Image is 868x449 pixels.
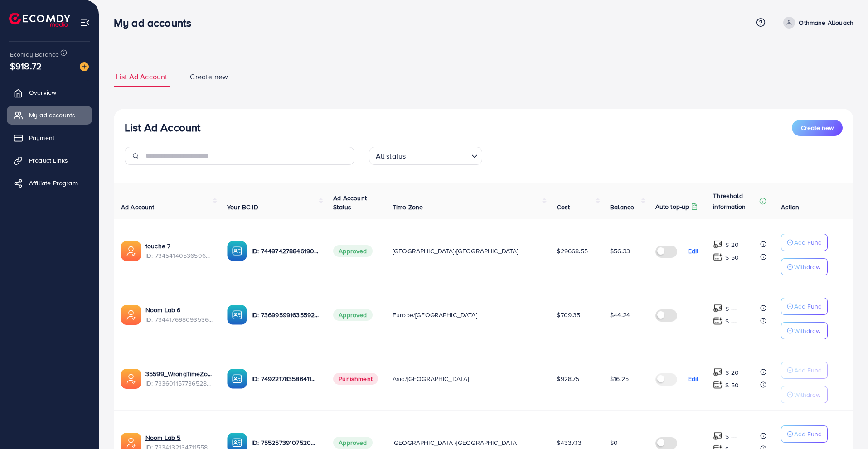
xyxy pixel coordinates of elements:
span: Balance [610,203,634,212]
a: My ad accounts [7,106,92,124]
a: Product Links [7,151,92,169]
a: Payment [7,129,92,147]
span: $56.33 [610,246,630,256]
button: Add Fund [781,425,828,443]
span: Approved [333,309,372,321]
p: Edit [688,246,699,256]
span: ID: 7344176980935360513 [145,315,213,324]
span: Ad Account [121,203,155,212]
span: $709.35 [557,310,580,319]
p: Add Fund [794,301,822,312]
span: Action [781,203,799,212]
img: ic-ads-acc.e4c84228.svg [121,369,141,389]
div: Search for option [369,147,482,165]
a: 35599_WrongTimeZone [145,369,213,378]
span: Create new [190,72,228,82]
p: $ 50 [725,380,739,391]
p: ID: 7552573910752002064 [252,437,319,448]
span: Ecomdy Balance [10,50,59,59]
h3: My ad accounts [114,16,199,29]
span: $928.75 [557,374,579,383]
span: Approved [333,437,372,449]
span: Approved [333,245,372,257]
img: top-up amount [713,316,723,326]
a: Affiliate Program [7,174,92,192]
img: ic-ba-acc.ded83a64.svg [227,305,247,325]
span: Time Zone [393,203,423,212]
img: ic-ba-acc.ded83a64.svg [227,369,247,389]
span: Create new [801,123,834,132]
p: Add Fund [794,429,822,439]
span: Payment [29,133,54,142]
div: <span class='underline'>touche 7</span></br>7345414053650628609 [145,241,213,260]
div: <span class='underline'>Noom Lab 6</span></br>7344176980935360513 [145,305,213,324]
span: $0 [610,438,618,447]
img: menu [80,17,90,28]
span: Ad Account Status [333,193,367,212]
a: Overview [7,83,92,101]
span: Asia/[GEOGRAPHIC_DATA] [393,374,469,383]
span: My ad accounts [29,111,75,120]
p: Withdraw [794,325,820,336]
img: logo [9,13,70,27]
input: Search for option [408,148,467,163]
img: top-up amount [713,431,723,441]
span: List Ad Account [116,72,167,82]
p: Threshold information [713,190,757,212]
img: top-up amount [713,252,723,262]
h3: List Ad Account [125,121,200,134]
p: Withdraw [794,261,820,272]
span: $16.25 [610,374,629,383]
p: Auto top-up [655,201,689,212]
img: top-up amount [713,380,723,390]
span: $44.24 [610,310,630,319]
p: $ 20 [725,239,739,250]
span: Punishment [333,373,378,385]
span: Affiliate Program [29,179,78,188]
p: Add Fund [794,365,822,376]
img: ic-ads-acc.e4c84228.svg [121,241,141,261]
button: Withdraw [781,386,828,403]
p: Withdraw [794,389,820,400]
p: Othmane Allouach [799,17,853,28]
img: top-up amount [713,367,723,377]
p: ID: 7449742788461903889 [252,246,319,256]
span: $918.72 [10,59,42,72]
span: Your BC ID [227,203,258,212]
p: $ --- [725,303,737,314]
img: top-up amount [713,240,723,249]
span: Europe/[GEOGRAPHIC_DATA] [393,310,477,319]
a: Noom Lab 5 [145,433,181,442]
button: Create new [792,120,843,136]
img: ic-ads-acc.e4c84228.svg [121,305,141,325]
span: ID: 7345414053650628609 [145,251,213,260]
p: Edit [688,373,699,384]
button: Add Fund [781,362,828,379]
span: Cost [557,203,570,212]
span: ID: 7336011577365282818 [145,379,213,388]
span: $29668.55 [557,246,587,256]
p: $ 20 [725,367,739,378]
span: Product Links [29,156,68,165]
span: All status [374,150,408,163]
img: top-up amount [713,304,723,313]
button: Withdraw [781,258,828,275]
p: Add Fund [794,237,822,248]
span: [GEOGRAPHIC_DATA]/[GEOGRAPHIC_DATA] [393,246,519,256]
span: $4337.13 [557,438,581,447]
span: Overview [29,88,56,97]
a: touche 7 [145,241,170,251]
button: Add Fund [781,234,828,251]
button: Add Fund [781,298,828,315]
a: Noom Lab 6 [145,305,181,314]
img: ic-ba-acc.ded83a64.svg [227,241,247,261]
iframe: Chat [829,408,861,442]
p: ID: 7492217835864113153 [252,373,319,384]
button: Withdraw [781,322,828,339]
p: ID: 7369959916355928081 [252,309,319,320]
div: <span class='underline'>35599_WrongTimeZone</span></br>7336011577365282818 [145,369,213,388]
span: [GEOGRAPHIC_DATA]/[GEOGRAPHIC_DATA] [393,438,519,447]
p: $ --- [725,316,737,327]
img: image [80,62,89,71]
a: Othmane Allouach [780,17,853,29]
